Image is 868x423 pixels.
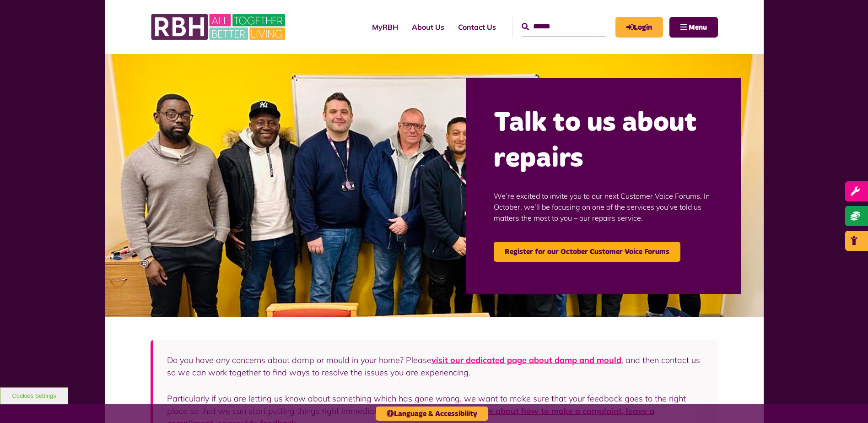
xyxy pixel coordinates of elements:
a: About Us [405,15,451,39]
span: Menu [689,24,707,31]
img: Group photo of customers and colleagues at the Lighthouse Project [105,54,764,317]
a: visit our dedicated page about damp and mould [431,355,621,365]
p: We’re excited to invite you to our next Customer Voice Forums. In October, we’ll be focusing on o... [494,177,713,237]
h2: Talk to us about repairs [494,105,713,177]
img: RBH [151,9,288,45]
a: Contact Us [451,15,503,39]
a: MyRBH [365,15,405,39]
a: MyRBH [615,17,663,38]
a: Register for our October Customer Voice Forums [494,242,680,262]
iframe: Netcall Web Assistant for live chat [827,382,868,423]
button: Navigation [669,17,718,38]
button: Language & Accessibility [376,407,488,421]
p: Do you have any concerns about damp or mould in your home? Please , and then contact us so we can... [167,354,704,379]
